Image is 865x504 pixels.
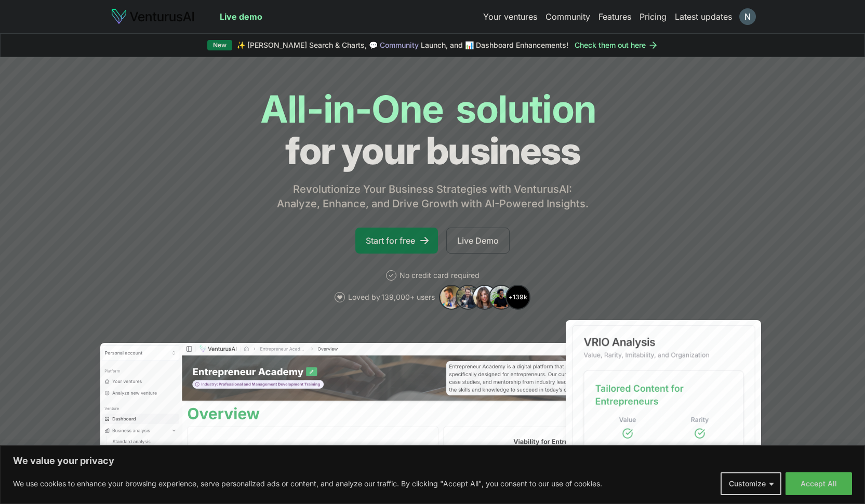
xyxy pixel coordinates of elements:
a: Start for free [355,228,438,254]
img: Avatar 2 [456,285,481,310]
a: Check them out here [575,40,658,50]
span: ✨ [PERSON_NAME] Search & Charts, 💬 Launch, and 📊 Dashboard Enhancements! [236,40,568,50]
a: Pricing [640,10,667,23]
p: We value your privacy [13,455,852,467]
img: logo [111,8,195,25]
a: Latest updates [675,10,732,23]
a: Live demo [220,10,262,23]
a: Your ventures [483,10,537,23]
img: Avatar 4 [489,285,514,310]
a: Live Demo [446,228,510,254]
button: Customize [721,472,781,495]
div: New [207,40,232,50]
a: Community [380,41,419,49]
button: Accept All [786,472,852,495]
img: ACg8ocLGADNJwj1uQLGs-rEcN61b-Ck9nByVXcVMUIyMK9_FPUj0tllr=s96-c [739,8,756,25]
img: Avatar 3 [472,285,497,310]
p: We use cookies to enhance your browsing experience, serve personalized ads or content, and analyz... [13,478,602,490]
a: Features [598,10,631,23]
img: Avatar 1 [439,285,464,310]
a: Community [545,10,590,23]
